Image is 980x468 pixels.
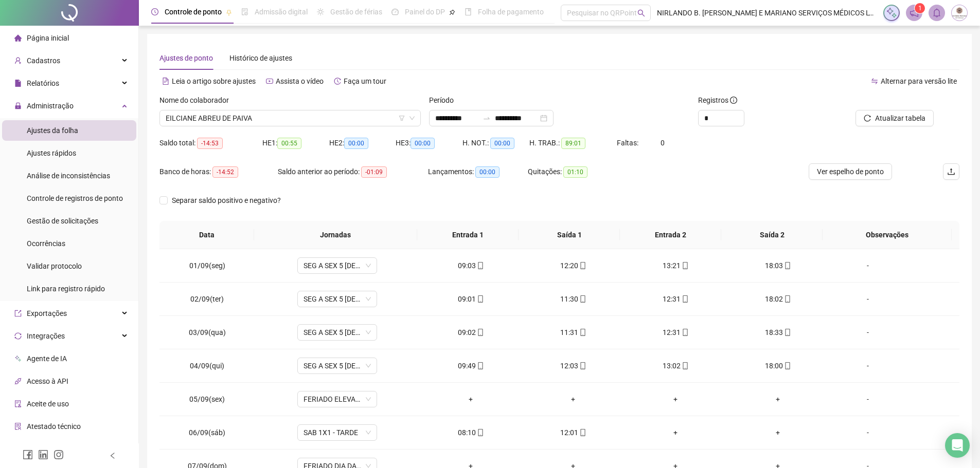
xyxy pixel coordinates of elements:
span: mobile [476,329,484,336]
div: HE 2: [329,137,396,149]
div: HE 3: [396,137,462,149]
span: 00:00 [344,138,368,149]
span: 1 [918,5,922,12]
span: SEG A SEX 5 X 8 - MANHÃ [304,358,371,373]
span: Painel do DP [405,8,445,16]
sup: 1 [915,3,925,13]
span: Gestão de férias [330,8,382,16]
span: Registros [698,95,737,106]
div: Saldo total: [159,137,262,149]
span: SEG A SEX 5 X 8 - MANHÃ [304,325,371,340]
th: Jornadas [254,221,417,249]
span: Faltas: [617,139,640,147]
span: pushpin [226,9,232,15]
div: H. TRAB.: [529,137,617,149]
div: 11:31 [530,327,616,338]
div: + [530,394,616,405]
span: Cadastros [27,57,60,65]
span: Atestado técnico [27,422,81,430]
div: - [838,327,898,338]
span: file-done [241,8,248,15]
label: Nome do colaborador [159,95,236,106]
span: mobile [476,262,484,269]
span: home [14,34,22,42]
span: Agente de IA [27,354,67,363]
span: Leia o artigo sobre ajustes [172,77,256,85]
span: mobile [681,262,689,269]
span: history [334,78,341,85]
th: Saída 1 [519,221,620,249]
span: upload [947,167,955,176]
span: Assista o vídeo [276,77,324,85]
div: 12:20 [530,260,616,271]
span: Página inicial [27,34,69,42]
span: dashboard [391,8,399,15]
span: NIRLANDO B. [PERSON_NAME] E MARIANO SERVIÇOS MÉDICOS LTDA [657,7,877,18]
div: + [633,394,719,405]
div: 18:33 [735,327,821,338]
th: Entrada 2 [620,221,721,249]
span: swap-right [483,114,491,122]
div: 12:03 [530,360,616,371]
label: Período [429,95,460,106]
span: mobile [681,362,689,369]
span: -14:53 [197,138,223,149]
span: FERIADO ELEVAÇÃO DO AMAZONAS A CATEGORIA DE PROVÍNCIA [304,391,371,407]
th: Observações [823,221,952,249]
span: sun [317,8,324,15]
span: pushpin [449,9,455,15]
span: Link para registro rápido [27,285,105,293]
div: - [838,260,898,271]
span: Separar saldo positivo e negativo? [168,195,285,206]
div: 13:02 [633,360,719,371]
div: + [633,427,719,438]
span: mobile [681,295,689,303]
span: audit [14,400,22,407]
span: 00:55 [277,138,301,149]
span: Ver espelho de ponto [817,166,884,177]
span: reload [864,115,871,122]
span: 00:00 [411,138,435,149]
span: swap [871,78,878,85]
span: notification [910,8,919,17]
div: Banco de horas: [159,166,278,178]
img: 19775 [952,5,967,21]
span: 04/09(qui) [190,362,224,370]
div: 12:31 [633,327,719,338]
span: 89:01 [561,138,585,149]
span: Controle de ponto [165,8,222,16]
span: book [465,8,472,15]
span: Admissão digital [255,8,308,16]
span: Alternar para versão lite [881,77,957,85]
div: 08:10 [428,427,514,438]
span: Relatórios [27,79,59,87]
div: H. NOT.: [462,137,529,149]
div: - [838,394,898,405]
div: Open Intercom Messenger [945,433,970,458]
div: 09:02 [428,327,514,338]
div: + [428,394,514,405]
button: Ver espelho de ponto [809,163,892,180]
span: mobile [783,262,791,269]
span: Acesso à API [27,377,68,385]
span: Ajustes da folha [27,126,78,135]
div: 09:49 [428,360,514,371]
span: Observações [831,229,943,240]
span: youtube [266,78,273,85]
span: Controle de registros de ponto [27,194,123,202]
div: + [735,427,821,438]
th: Entrada 1 [417,221,519,249]
span: 03/09(qua) [189,328,226,336]
span: Histórico de ajustes [229,54,292,62]
span: Análise de inconsistências [27,172,110,180]
span: Integrações [27,332,65,340]
span: sync [14,332,22,340]
span: 01/09(seg) [189,261,225,270]
span: Validar protocolo [27,262,82,270]
span: left [109,452,116,459]
span: lock [14,102,22,109]
img: sparkle-icon.fc2bf0ac1784a2077858766a79e2daf3.svg [886,7,897,18]
span: mobile [578,429,586,436]
span: user-add [14,57,22,64]
span: info-circle [730,97,737,104]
